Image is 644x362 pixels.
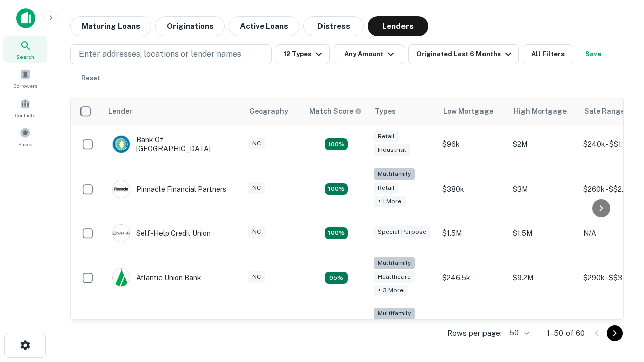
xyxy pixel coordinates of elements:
div: Capitalize uses an advanced AI algorithm to match your search with the best lender. The match sco... [309,106,362,117]
th: Low Mortgage [437,97,508,125]
button: Active Loans [229,16,299,36]
div: + 3 more [374,285,408,296]
a: Search [3,36,47,63]
div: Matching Properties: 9, hasApolloMatch: undefined [325,271,348,284]
th: Types [369,97,437,125]
td: $1.5M [437,214,508,252]
td: $380k [437,163,508,214]
div: Bank Of [GEOGRAPHIC_DATA] [112,135,233,153]
td: $1.5M [508,214,578,252]
button: Originated Last 6 Months [408,44,519,64]
div: Atlantic Union Bank [112,268,201,287]
div: Pinnacle Financial Partners [112,180,226,198]
div: Matching Properties: 17, hasApolloMatch: undefined [325,183,348,195]
th: Capitalize uses an advanced AI algorithm to match your search with the best lender. The match sco... [303,97,369,125]
div: Geography [249,105,288,117]
p: Enter addresses, locations or lender names [79,48,242,60]
div: High Mortgage [514,105,567,117]
img: picture [113,136,130,153]
th: Lender [102,97,243,125]
td: $3.2M [508,303,578,353]
p: Rows per page: [447,327,502,339]
div: Special Purpose [374,226,430,238]
div: Multifamily [374,168,415,180]
span: Search [16,53,34,61]
div: Matching Properties: 11, hasApolloMatch: undefined [325,227,348,239]
div: The Fidelity Bank [112,319,194,337]
span: Contacts [15,111,35,119]
iframe: Chat Widget [594,249,644,298]
div: Lender [108,105,132,117]
td: $246k [437,303,508,353]
div: Self-help Credit Union [112,224,211,242]
div: + 1 more [374,196,406,207]
div: Sale Range [584,105,625,117]
button: Maturing Loans [70,16,151,36]
button: Reset [74,68,107,88]
div: Low Mortgage [443,105,493,117]
div: NC [248,271,265,283]
div: NC [248,138,265,149]
div: Retail [374,131,399,142]
button: Distress [303,16,364,36]
button: Enter addresses, locations or lender names [70,44,272,64]
td: $246.5k [437,252,508,303]
a: Borrowers [3,65,47,92]
td: $3M [508,163,578,214]
a: Contacts [3,94,47,121]
div: Multifamily [374,308,415,319]
span: Borrowers [13,82,37,90]
div: Matching Properties: 15, hasApolloMatch: undefined [325,138,348,150]
td: $96k [437,125,508,163]
div: Types [375,105,396,117]
button: Any Amount [334,44,404,64]
div: Retail [374,182,399,194]
button: Save your search to get updates of matches that match your search criteria. [577,44,609,64]
div: 50 [506,326,531,340]
button: Lenders [368,16,428,36]
div: Healthcare [374,271,415,283]
td: $9.2M [508,252,578,303]
th: Geography [243,97,303,125]
button: 12 Types [276,44,330,64]
h6: Match Score [309,106,360,117]
div: Originated Last 6 Months [416,48,514,60]
a: Saved [3,123,47,150]
div: Multifamily [374,257,415,269]
th: High Mortgage [508,97,578,125]
td: $2M [508,125,578,163]
div: NC [248,226,265,238]
div: NC [248,182,265,194]
p: 1–50 of 60 [547,327,585,339]
img: capitalize-icon.png [16,8,35,28]
button: All Filters [523,44,573,64]
img: picture [113,225,130,242]
img: picture [113,269,130,286]
div: Industrial [374,144,410,156]
button: Originations [155,16,225,36]
button: Go to next page [607,325,623,341]
span: Saved [18,140,33,148]
img: picture [113,180,130,198]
